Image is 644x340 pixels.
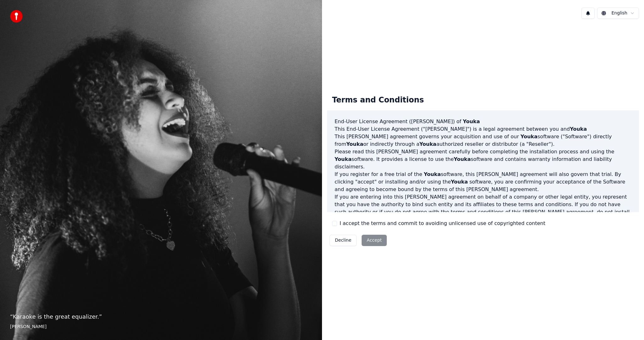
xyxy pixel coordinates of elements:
[330,235,357,246] button: Decline
[335,133,631,148] p: This [PERSON_NAME] agreement governs your acquisition and use of our software ("Software") direct...
[327,90,429,110] div: Terms and Conditions
[335,156,352,162] span: Youka
[454,156,471,162] span: Youka
[10,312,312,321] p: “ Karaoke is the great equalizer. ”
[10,10,23,23] img: youka
[10,324,312,330] footer: [PERSON_NAME]
[570,126,587,132] span: Youka
[340,220,545,227] label: I accept the terms and commit to avoiding unlicensed use of copyrighted content
[335,193,631,223] p: If you are entering into this [PERSON_NAME] agreement on behalf of a company or other legal entit...
[335,171,631,193] p: If you register for a free trial of the software, this [PERSON_NAME] agreement will also govern t...
[424,171,441,177] span: Youka
[335,148,631,171] p: Please read this [PERSON_NAME] agreement carefully before completing the installation process and...
[463,118,480,124] span: Youka
[451,179,468,185] span: Youka
[419,141,436,147] span: Youka
[335,125,631,133] p: This End-User License Agreement ("[PERSON_NAME]") is a legal agreement between you and
[346,141,363,147] span: Youka
[335,118,631,125] h3: End-User License Agreement ([PERSON_NAME]) of
[520,134,537,140] span: Youka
